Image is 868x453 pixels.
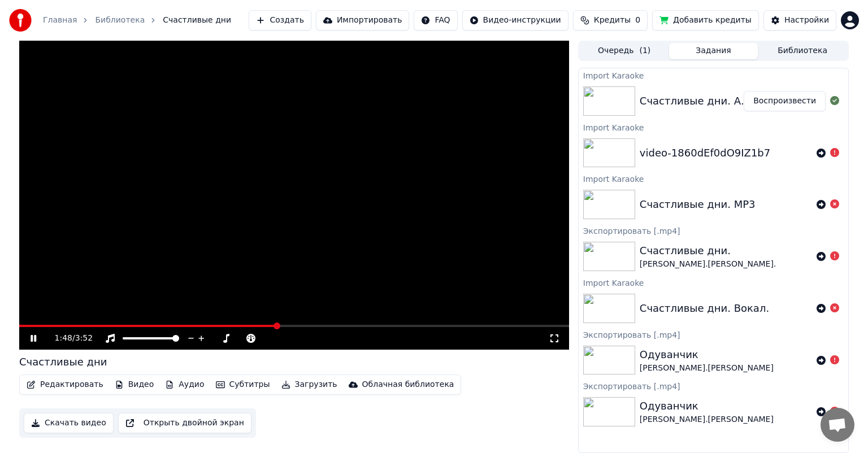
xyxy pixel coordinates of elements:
[95,15,145,26] a: Библиотека
[118,413,251,433] button: Открыть двойной экран
[211,377,275,393] button: Субтитры
[784,15,829,26] div: Настройки
[277,377,342,393] button: Загрузить
[43,15,77,26] a: Главная
[744,91,826,111] button: Воспроизвести
[639,45,650,56] span: ( 1 )
[414,10,457,31] button: FAQ
[640,347,774,363] div: Одуванчик
[579,276,848,289] div: Import Karaoke
[573,10,648,31] button: Кредиты0
[640,414,774,425] div: [PERSON_NAME].[PERSON_NAME]
[75,333,93,344] span: 3:52
[594,15,631,26] span: Кредиты
[9,9,32,32] img: youka
[579,172,848,185] div: Import Karaoke
[316,10,410,31] button: Импортировать
[579,379,848,393] div: Экспортировать [.mp4]
[652,10,759,31] button: Добавить кредиты
[579,120,848,134] div: Import Karaoke
[110,377,159,393] button: Видео
[640,145,770,161] div: video-1860dEf0dO9IZ1b7
[821,408,854,442] div: Открытый чат
[640,363,774,374] div: [PERSON_NAME].[PERSON_NAME]
[43,15,231,26] nav: breadcrumb
[55,333,72,344] span: 1:48
[635,15,640,26] span: 0
[19,354,107,370] div: Счастливые дни
[669,43,758,59] button: Задания
[160,377,209,393] button: Аудио
[758,43,847,59] button: Библиотека
[362,379,454,390] div: Облачная библиотека
[163,15,231,26] span: Счастливые дни
[579,68,848,82] div: Import Karaoke
[462,10,568,31] button: Видео-инструкции
[24,413,114,433] button: Скачать видео
[640,197,756,212] div: Счастливые дни. МР3
[249,10,311,31] button: Создать
[579,328,848,341] div: Экспортировать [.mp4]
[640,259,776,270] div: [PERSON_NAME].[PERSON_NAME].
[580,43,669,59] button: Очередь
[763,10,836,31] button: Настройки
[640,398,774,414] div: Одуванчик
[640,93,832,109] div: Счастливые дни. А.[PERSON_NAME].
[22,377,108,393] button: Редактировать
[579,224,848,237] div: Экспортировать [.mp4]
[55,333,82,344] div: /
[640,300,769,316] div: Счастливые дни. Вокал.
[640,243,776,259] div: Счастливые дни.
